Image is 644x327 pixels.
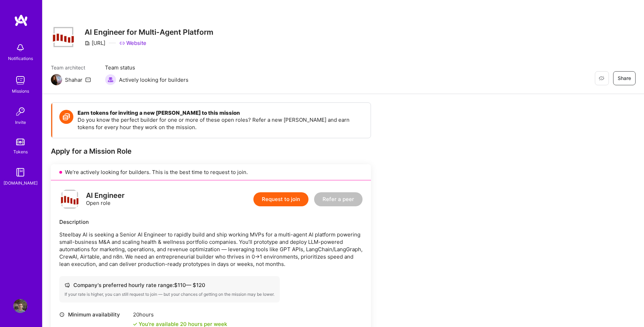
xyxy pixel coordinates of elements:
p: Steelbay AI is seeking a Senior AI Engineer to rapidly build and ship working MVPs for a multi-ag... [59,231,363,268]
img: Invite [13,105,27,119]
span: Team architect [51,64,91,71]
i: icon CompanyGray [85,40,90,46]
div: Description [59,218,363,226]
img: guide book [13,165,27,179]
img: User Avatar [13,299,27,313]
div: [URL] [85,39,105,47]
img: Team Architect [51,74,62,85]
button: Refer a peer [314,192,363,206]
img: Token icon [59,110,73,124]
div: [DOMAIN_NAME] [4,179,38,187]
i: icon Cash [65,282,70,288]
i: icon Clock [59,312,65,317]
h3: AI Engineer for Multi-Agent Platform [85,28,213,36]
img: Company Logo [51,26,76,48]
img: teamwork [13,73,27,87]
div: We’re actively looking for builders. This is the best time to request to join. [51,164,371,180]
i: icon Mail [85,77,91,82]
img: logo [59,189,80,210]
div: Notifications [8,55,33,62]
span: Team status [105,64,188,71]
div: AI Engineer [86,192,125,199]
i: icon Check [133,322,137,326]
i: icon EyeClosed [599,75,604,81]
p: Do you know the perfect builder for one or more of these open roles? Refer a new [PERSON_NAME] an... [78,116,364,131]
div: Open role [86,192,125,207]
div: Company's preferred hourly rate range: $ 110 — $ 120 [65,281,274,289]
div: 20 hours [133,311,227,318]
div: Shahar [65,76,82,84]
a: Website [119,39,146,47]
img: logo [14,14,28,27]
div: Invite [15,119,26,126]
img: bell [13,41,27,55]
span: Actively looking for builders [119,76,188,84]
button: Request to join [253,192,308,206]
div: Apply for a Mission Role [51,147,371,156]
div: Tokens [13,148,28,155]
div: Minimum availability [59,311,130,318]
h4: Earn tokens for inviting a new [PERSON_NAME] to this mission [78,110,364,116]
img: Actively looking for builders [105,74,116,85]
span: Share [618,75,631,82]
div: Missions [12,87,29,95]
div: If your rate is higher, you can still request to join — but your chances of getting on the missio... [65,292,274,297]
img: tokens [16,139,25,145]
